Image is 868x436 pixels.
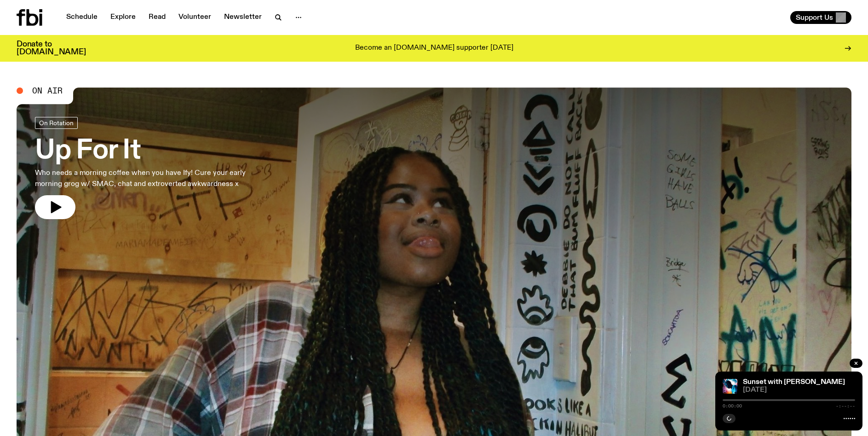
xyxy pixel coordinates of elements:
[61,11,103,24] a: Schedule
[35,138,270,164] h3: Up For It
[35,168,270,190] p: Who needs a morning coffee when you have Ify! Cure your early morning grog w/ SMAC, chat and extr...
[836,404,855,408] span: -:--:--
[35,117,78,129] a: On Rotation
[790,11,851,24] button: Support Us
[143,11,171,24] a: Read
[723,404,742,408] span: 0:00:00
[743,378,845,386] a: Sunset with [PERSON_NAME]
[796,13,833,22] span: Support Us
[17,41,86,56] h3: Donate to [DOMAIN_NAME]
[218,11,267,24] a: Newsletter
[355,44,513,52] p: Become an [DOMAIN_NAME] supporter [DATE]
[105,11,141,24] a: Explore
[39,119,74,126] span: On Rotation
[35,117,270,219] a: Up For ItWho needs a morning coffee when you have Ify! Cure your early morning grog w/ SMAC, chat...
[32,87,63,95] span: On Air
[173,11,217,24] a: Volunteer
[723,379,737,394] img: Simon Caldwell stands side on, looking downwards. He has headphones on. Behind him is a brightly ...
[743,387,855,394] span: [DATE]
